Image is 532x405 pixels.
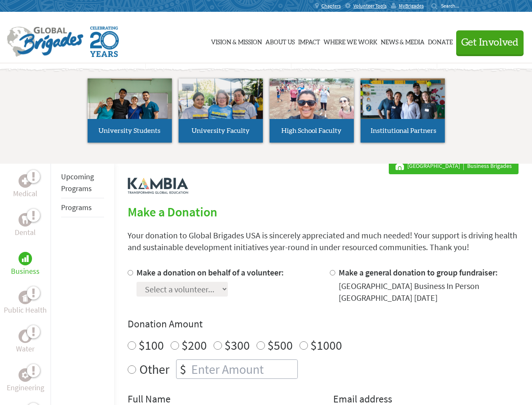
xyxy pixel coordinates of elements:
a: Public HealthPublic Health [4,291,47,316]
label: $500 [267,337,293,353]
div: [GEOGRAPHIC_DATA] Business In Person [GEOGRAPHIC_DATA] [DATE] [339,280,519,304]
label: $300 [225,337,250,353]
img: menu_brigades_submenu_4.jpg [361,78,445,135]
a: EngineeringEngineering [7,368,44,394]
h2: Make a Donation [128,204,519,219]
a: Donate [428,20,453,62]
a: Institutional Partners [361,78,445,143]
img: menu_brigades_submenu_2.jpg [179,78,263,135]
p: Engineering [7,382,44,394]
img: Water [22,331,29,341]
img: Global Brigades Logo [7,27,83,57]
img: Medical [22,178,29,184]
li: Programs [61,198,104,217]
div: Public Health [19,291,32,304]
a: BusinessBusiness [11,252,40,277]
a: Programs [61,202,92,212]
span: Volunteer Tools [353,3,387,9]
span: Chapters [321,3,341,9]
div: Engineering [19,368,32,382]
img: menu_brigades_submenu_3.jpg [270,78,354,119]
span: Institutional Partners [371,127,436,134]
img: logo-kambia.png [128,178,188,194]
div: $ [176,360,190,378]
label: $1000 [310,337,342,353]
a: WaterWater [16,329,35,355]
img: Global Brigades Celebrating 20 Years [90,27,119,57]
h4: Donation Amount [128,317,519,331]
label: $200 [182,337,207,353]
a: Impact [298,20,320,62]
a: DentalDental [15,213,36,238]
a: Upcoming Programs [61,172,94,193]
p: Dental [15,227,36,238]
li: Upcoming Programs [61,167,104,198]
img: Public Health [22,293,29,302]
img: Business [22,255,29,262]
a: About Us [265,20,295,62]
button: Get Involved [456,30,524,54]
a: MedicalMedical [13,174,37,200]
span: University Faculty [192,127,250,134]
input: Enter Amount [190,360,297,378]
img: Dental [22,216,29,224]
p: Business [11,265,40,277]
label: Other [139,359,169,379]
span: MyBrigades [399,3,424,9]
span: Get Involved [461,38,519,48]
div: Water [19,329,32,343]
div: Business [19,252,32,265]
a: High School Faculty [270,78,354,143]
label: Make a general donation to group fundraiser: [339,267,498,278]
span: High School Faculty [281,127,342,134]
p: Water [16,343,35,355]
img: menu_brigades_submenu_1.jpg [88,78,172,135]
p: Your donation to Global Brigades USA is sincerely appreciated and much needed! Your support is dr... [128,229,519,253]
p: Public Health [4,304,47,316]
a: Vision & Mission [211,20,262,62]
img: Engineering [22,372,29,378]
a: University Students [88,78,172,143]
div: Dental [19,213,32,227]
p: Medical [13,188,37,200]
a: University Faculty [179,78,263,143]
label: Make a donation on behalf of a volunteer: [136,267,284,278]
label: $100 [139,337,164,353]
a: Where We Work [323,20,377,62]
div: Medical [19,174,32,188]
a: News & Media [381,20,425,62]
input: Search... [441,3,465,9]
span: University Students [99,127,160,134]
